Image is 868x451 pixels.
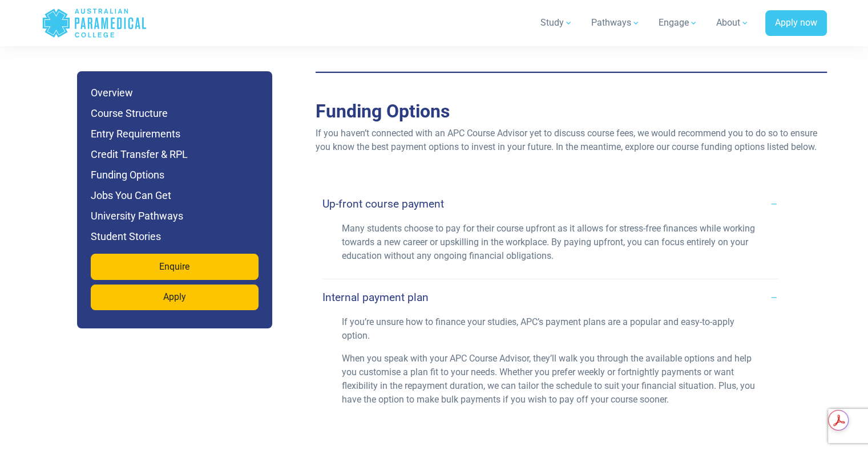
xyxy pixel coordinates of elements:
[342,222,759,263] p: Many students choose to pay for their course upfront as it allows for stress-free finances while ...
[342,315,759,343] p: If you’re unsure how to finance your studies, APC’s payment plans are a popular and easy-to-apply...
[316,127,827,154] p: If you haven’t connected with an APC Course Advisor yet to discuss course fees, we would recommen...
[709,7,756,39] a: About
[322,291,429,304] h4: Internal payment plan
[765,10,827,36] a: Apply now
[322,197,444,210] h4: Up-front course payment
[342,352,759,407] p: When you speak with your APC Course Advisor, they’ll walk you through the available options and h...
[534,7,580,39] a: Study
[652,7,705,39] a: Engage
[584,7,647,39] a: Pathways
[316,100,827,122] h2: Funding Options
[42,5,147,42] a: Australian Paramedical College
[322,190,778,217] a: Up-front course payment
[322,284,778,311] a: Internal payment plan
